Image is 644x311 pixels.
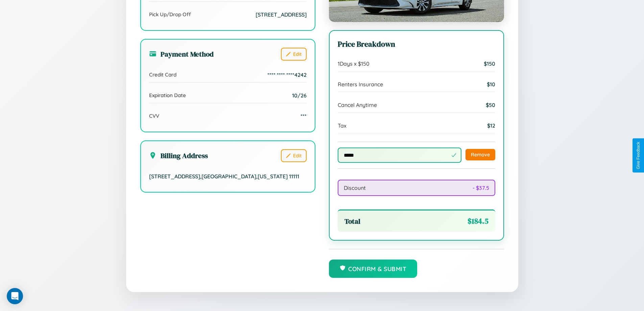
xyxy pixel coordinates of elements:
[149,173,299,180] span: [STREET_ADDRESS] , [GEOGRAPHIC_DATA] , [US_STATE] 11111
[281,149,307,162] button: Edit
[338,60,369,67] span: 1 Days x $ 150
[487,81,495,88] span: $ 10
[338,122,347,129] span: Tax
[636,142,641,169] div: Give Feedback
[344,184,366,191] span: Discount
[149,151,208,160] h3: Billing Address
[281,48,307,61] button: Edit
[344,216,360,226] span: Total
[149,113,159,119] span: CVV
[466,149,495,160] button: Remove
[149,11,191,18] span: Pick Up/Drop Off
[338,102,377,108] span: Cancel Anytime
[256,11,307,18] span: [STREET_ADDRESS]
[149,92,186,98] span: Expiration Date
[468,216,488,226] span: $ 184.5
[149,49,214,59] h3: Payment Method
[473,184,489,191] span: - $ 37.5
[484,60,495,67] span: $ 150
[292,92,307,99] span: 10/26
[486,102,495,108] span: $ 50
[7,288,23,304] div: Open Intercom Messenger
[149,71,176,78] span: Credit Card
[329,260,418,278] button: Confirm & Submit
[487,122,495,129] span: $ 12
[338,81,383,88] span: Renters Insurance
[338,39,495,49] h3: Price Breakdown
